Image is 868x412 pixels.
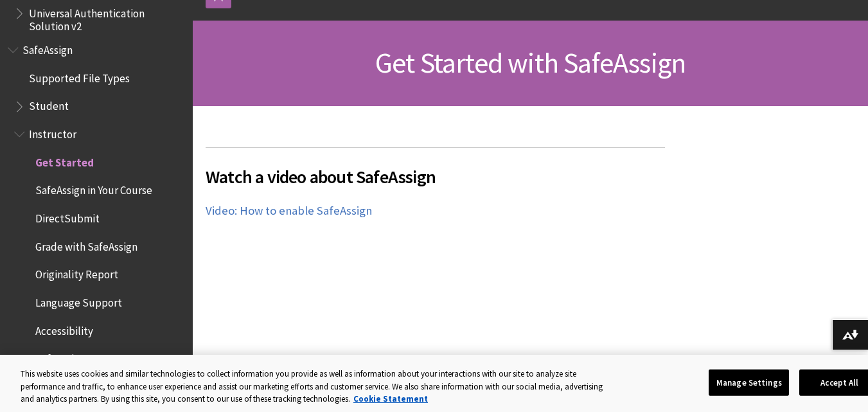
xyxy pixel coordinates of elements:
div: This website uses cookies and similar technologies to collect information you provide as well as ... [21,368,608,406]
span: Accessibility [35,320,93,337]
span: SafeAssign in Your Course [35,180,152,197]
a: Video: How to enable SafeAssign [206,203,372,219]
span: Instructor [29,123,76,141]
nav: Book outline for Blackboard SafeAssign [8,39,185,398]
span: Get Started with SafeAssign [375,45,686,80]
span: Language Support [35,292,122,309]
span: Student [29,96,69,113]
span: Originality Report [35,264,118,282]
a: More information about your privacy, opens in a new tab [353,393,428,404]
span: DirectSubmit [35,208,100,225]
button: Manage Settings [709,369,789,396]
span: Watch a video about SafeAssign [206,163,665,190]
span: Supported File Types [29,67,130,85]
span: Universal Authentication Solution v2 [29,3,184,33]
span: Get Started [35,152,94,169]
span: Grade with SafeAssign [35,236,137,253]
span: SafeAssign FAQs [35,348,110,366]
span: SafeAssign [22,39,73,57]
